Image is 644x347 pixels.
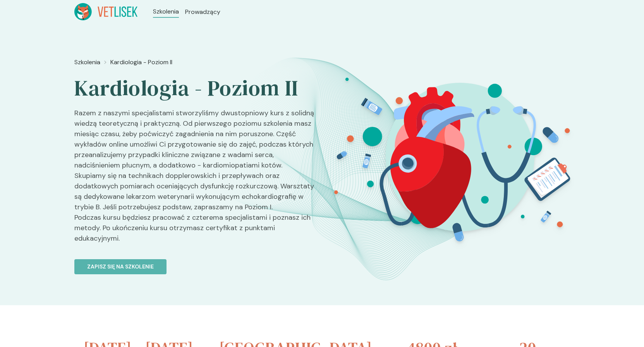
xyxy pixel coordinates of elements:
[74,259,167,274] button: Zapisz się na szkolenie
[185,7,220,17] a: Prowadzący
[74,108,316,250] p: Razem z naszymi specjalistami stworzyliśmy dwustopniowy kurs z solidną wiedzą teoretyczną i prakt...
[74,75,316,102] h2: Kardiologia - Poziom II
[74,58,100,67] a: Szkolenia
[87,263,154,271] p: Zapisz się na szkolenie
[321,55,596,261] img: ZpbGfx5LeNNTxNm5_KardioII_BT.svg
[110,58,172,67] a: Kardiologia - Poziom II
[74,250,316,274] a: Zapisz się na szkolenie
[153,7,179,16] a: Szkolenia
